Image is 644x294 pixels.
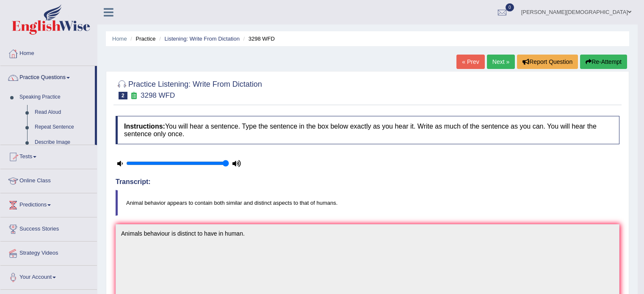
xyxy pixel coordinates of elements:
a: Speaking Practice [16,90,95,105]
a: Describe Image [31,135,95,150]
a: Listening: Write From Dictation [164,36,240,42]
span: 2 [119,92,127,99]
a: Online Class [0,169,97,190]
a: Next » [487,55,515,69]
h2: Practice Listening: Write From Dictation [116,78,262,99]
li: 3298 WFD [241,35,275,43]
small: Exam occurring question [130,92,138,100]
a: Tests [0,145,97,166]
a: Strategy Videos [0,242,97,263]
a: « Prev [456,55,484,69]
a: Home [112,36,127,42]
a: Read Aloud [31,105,95,120]
a: Home [0,42,97,63]
h4: You will hear a sentence. Type the sentence in the box below exactly as you hear it. Write as muc... [116,116,619,144]
a: Your Account [0,266,97,287]
li: Practice [128,35,155,43]
a: Repeat Sentence [31,120,95,135]
h4: Transcript: [116,178,619,186]
a: Practice Questions [0,66,95,87]
button: Re-Attempt [580,55,627,69]
blockquote: Animal behavior appears to contain both similar and distinct aspects to that of humans. [116,190,619,216]
a: Predictions [0,193,97,214]
small: 3298 WFD [141,91,175,99]
a: Success Stories [0,217,97,239]
span: 0 [506,3,514,11]
button: Report Question [517,55,578,69]
b: Instructions: [124,123,165,130]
